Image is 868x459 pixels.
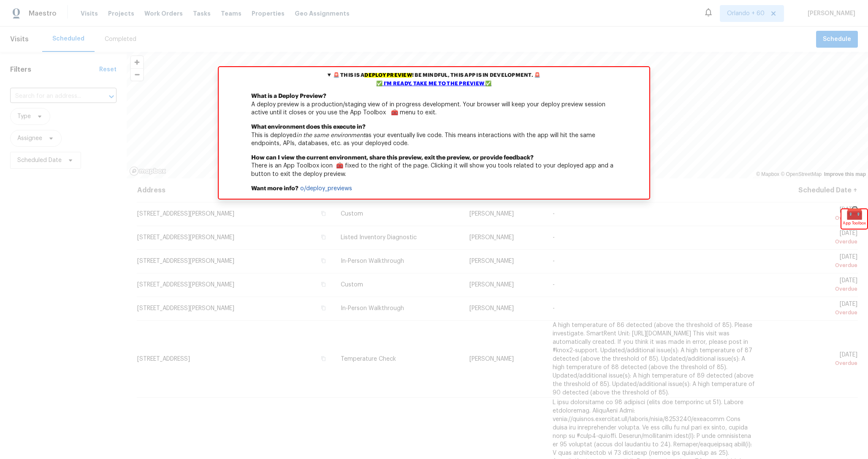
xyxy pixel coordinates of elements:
[137,282,234,288] span: [STREET_ADDRESS][PERSON_NAME]
[105,35,136,43] div: Completed
[769,261,857,270] div: Overdue
[469,235,514,240] span: [PERSON_NAME]
[137,211,234,217] span: [STREET_ADDRESS][PERSON_NAME]
[469,258,514,264] span: [PERSON_NAME]
[769,308,857,317] div: Overdue
[221,9,241,18] span: Teams
[469,211,514,217] span: [PERSON_NAME]
[769,285,857,293] div: Overdue
[219,67,649,92] summary: 🚨 This is adeploy preview! Be mindful, this app is in development. 🚨✅ I'm ready, take me to the p...
[769,230,857,246] span: [DATE]
[144,9,183,18] span: Work Orders
[129,166,166,176] a: Mapbox homepage
[219,154,649,185] p: There is an App Toolbox icon 🧰 fixed to the right of the page. Clicking it will show you tools re...
[553,282,555,288] span: -
[251,124,366,130] b: What environment does this execute in?
[762,178,858,202] th: Scheduled Date ↑
[10,30,29,49] span: Visits
[108,9,134,18] span: Projects
[137,356,190,362] span: [STREET_ADDRESS]
[320,281,327,288] button: Copy Address
[252,9,285,18] span: Properties
[137,235,234,240] span: [STREET_ADDRESS][PERSON_NAME]
[193,11,211,16] span: Tasks
[17,134,42,143] span: Assignee
[137,178,334,202] th: Address
[320,304,327,312] button: Copy Address
[469,282,514,288] span: [PERSON_NAME]
[841,209,867,218] span: 🧰
[320,233,327,241] button: Copy Address
[320,355,327,362] button: Copy Address
[219,123,649,154] p: This is deployed as your eventually live code. This means interactions with the app will hit the ...
[320,257,327,265] button: Copy Address
[17,156,62,165] span: Scheduled Date
[137,305,234,311] span: [STREET_ADDRESS][PERSON_NAME]
[553,258,555,264] span: -
[781,171,822,177] a: OpenStreetMap
[769,352,857,367] span: [DATE]
[251,186,298,192] b: Want more info?
[823,34,851,45] span: Schedule
[553,211,555,217] span: -
[29,9,57,18] span: Maestro
[364,73,412,78] mark: deploy preview
[99,65,117,74] div: Reset
[131,56,143,68] button: Zoom in
[727,9,765,18] span: Orlando + 60
[769,207,857,222] span: [DATE]
[824,171,866,177] a: Improve this map
[841,209,867,229] div: 🧰App Toolbox
[131,69,143,81] span: Zoom out
[137,258,234,264] span: [STREET_ADDRESS][PERSON_NAME]
[296,132,365,138] em: in the same environment
[341,235,417,240] span: Listed Inventory Diagnostic
[553,305,555,311] span: -
[469,305,514,311] span: [PERSON_NAME]
[553,235,555,240] span: -
[553,322,755,396] span: A high temperature of 86 detected (above the threshold of 85). Please investigate. SmartRent Unit...
[769,214,857,222] div: Overdue
[341,211,363,217] span: Custom
[816,31,858,48] button: Schedule
[341,258,404,264] span: In-Person Walkthrough
[10,65,99,74] h1: Filters
[843,219,866,227] span: App Toolbox
[769,254,857,270] span: [DATE]
[295,9,350,18] span: Geo Assignments
[341,305,404,311] span: In-Person Walkthrough
[81,9,98,18] span: Visits
[469,356,514,362] span: [PERSON_NAME]
[219,92,649,123] p: A deploy preview is a production/staging view of in progress development. Your browser will keep ...
[769,278,857,293] span: [DATE]
[341,282,363,288] span: Custom
[769,359,857,367] div: Overdue
[251,93,326,99] b: What is a Deploy Preview?
[10,90,93,103] input: Search for an address...
[17,112,31,121] span: Type
[221,80,647,88] div: ✅ I'm ready, take me to the preview ✅
[131,68,143,81] button: Zoom out
[804,9,855,18] span: [PERSON_NAME]
[300,186,352,192] a: o/deploy_previews
[769,238,857,246] div: Overdue
[251,155,534,161] b: How can I view the current environment, share this preview, exit the preview, or provide feedback?
[756,171,779,177] a: Mapbox
[52,35,84,43] div: Scheduled
[341,356,396,362] span: Temperature Check
[127,52,868,178] canvas: Map
[769,301,857,317] span: [DATE]
[106,91,117,103] button: Open
[320,210,327,217] button: Copy Address
[546,178,762,202] th: Comments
